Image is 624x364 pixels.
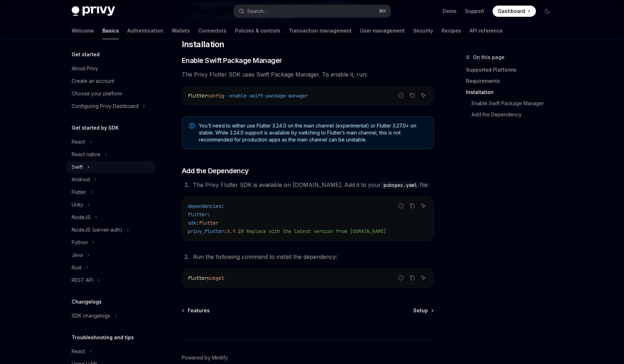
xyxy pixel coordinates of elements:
span: Installation [182,39,224,50]
button: Toggle NodeJS section [66,211,156,224]
button: Toggle SDK changelogs section [66,310,156,322]
li: Run the following command to install the dependency: [191,252,434,262]
span: You’ll need to either use Flutter 3.24.0 on the main channel (experimental) or Flutter 3.27.0+ on... [199,122,426,143]
button: Toggle React section [66,345,156,358]
span: config [207,93,224,99]
a: Setup [413,307,433,314]
span: Setup [413,307,428,314]
div: Java [72,251,83,259]
div: Python [72,238,88,247]
button: Ask AI [419,201,428,210]
h5: Get started [72,50,100,59]
button: Toggle Java section [66,249,156,261]
a: Welcome [72,22,94,39]
button: Toggle Rust section [66,261,156,274]
span: flutter [188,275,207,281]
div: React [72,138,85,146]
button: Toggle NodeJS (server-auth) section [66,224,156,236]
span: The Privy Flutter SDK uses Swift Package Manager. To enable it, run: [182,70,434,79]
button: Ask AI [419,273,428,282]
a: Enable Swift Package Manager [466,98,558,109]
div: Search... [247,7,267,15]
a: Support [465,8,484,15]
button: Toggle Configuring Privy Dashboard section [66,100,156,112]
h5: Get started by SDK [72,124,119,132]
div: React [72,347,85,356]
span: get [216,275,224,281]
a: Powered by Mintlify [182,354,228,361]
span: --enable-swift-package-manager [224,93,308,99]
a: Supported Platforms [466,64,558,75]
button: Toggle dark mode [541,6,553,17]
button: Report incorrect code [396,91,406,100]
div: SDK changelogs [72,312,110,320]
span: flutter [188,211,207,218]
div: Create an account [72,77,114,85]
span: On this page [473,53,504,61]
div: Android [72,175,90,184]
a: Features [182,307,210,314]
button: Toggle React native section [66,148,156,161]
a: Authentication [127,22,163,39]
code: pubspec.yaml [381,181,420,189]
span: : [221,203,224,209]
div: React native [72,150,100,159]
button: Copy the contents from the code block [408,273,417,282]
a: Wallets [172,22,190,39]
a: Security [413,22,433,39]
a: Recipes [442,22,461,39]
div: NodeJS (server-auth) [72,226,122,234]
a: Demo [443,8,457,15]
span: flutter [199,220,218,226]
div: Choose your platform [72,89,122,98]
span: Add the Dependency [182,166,249,176]
div: Unity [72,201,83,209]
span: pub [207,275,216,281]
span: privy_flutter [188,228,224,234]
span: X.Y.Z [227,228,241,234]
button: Report incorrect code [396,273,406,282]
button: Copy the contents from the code block [408,201,417,210]
a: Dashboard [493,6,536,17]
a: Connectors [198,22,227,39]
a: Create an account [66,75,156,87]
h5: Changelogs [72,298,102,306]
div: Flutter [72,188,86,196]
img: dark logo [72,6,115,16]
li: The Privy Flutter SDK is available on [DOMAIN_NAME]. Add it to your file: [191,180,434,190]
div: Rust [72,263,81,272]
button: Toggle React section [66,136,156,148]
button: Ask AI [419,91,428,100]
a: Choose your platform [66,87,156,100]
button: Copy the contents from the code block [408,91,417,100]
div: Swift [72,163,83,171]
a: User management [360,22,405,39]
button: Toggle Python section [66,236,156,249]
a: API reference [469,22,503,39]
button: Toggle REST API section [66,274,156,286]
h5: Troubleshooting and tips [72,333,134,342]
div: REST API [72,276,93,284]
span: Dashboard [498,8,525,15]
a: Transaction management [289,22,352,39]
span: : [196,220,199,226]
span: ⌘ K [379,8,386,14]
span: dependencies [188,203,221,209]
span: # Replace with the latest version from [DOMAIN_NAME] [241,228,386,234]
a: Requirements [466,75,558,87]
div: NodeJS [72,213,91,221]
a: Add the Dependency [466,109,558,120]
div: Configuring Privy Dashboard [72,102,138,110]
span: Features [188,307,210,314]
a: About Privy [66,62,156,75]
span: Enable Swift Package Manager [182,56,282,65]
span: : [207,211,210,218]
div: About Privy [72,64,98,73]
button: Toggle Unity section [66,198,156,211]
button: Open search [234,5,390,17]
button: Toggle Swift section [66,161,156,173]
svg: Note [189,123,195,129]
a: Basics [102,22,119,39]
button: Report incorrect code [396,201,406,210]
span: sdk [188,220,196,226]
